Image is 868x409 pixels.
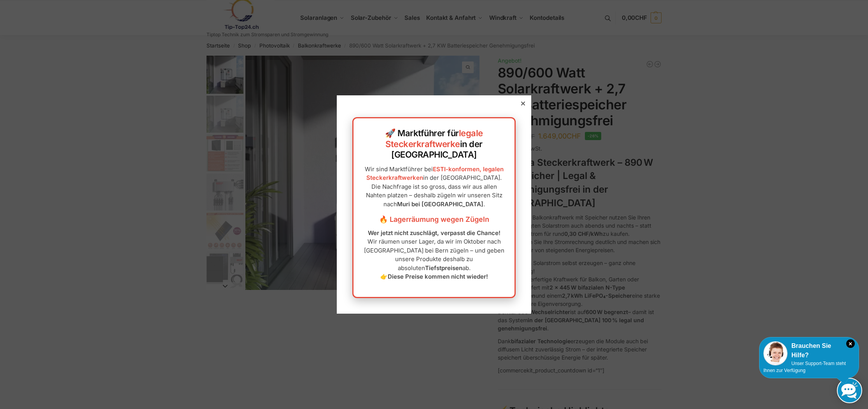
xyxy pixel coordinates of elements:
h2: 🚀 Marktführer für in der [GEOGRAPHIC_DATA] [361,128,507,160]
h3: 🔥 Lagerräumung wegen Zügeln [361,214,507,225]
strong: Diese Preise kommen nicht wieder! [388,273,488,280]
p: Wir räumen unser Lager, da wir im Oktober nach [GEOGRAPHIC_DATA] bei Bern zügeln – und geben unse... [361,229,507,281]
i: Schließen [846,339,855,348]
span: Unser Support-Team steht Ihnen zur Verfügung [763,361,846,373]
a: ESTI-konformen, legalen Steckerkraftwerken [366,165,504,182]
img: Customer service [763,341,787,365]
div: Brauchen Sie Hilfe? [763,341,855,360]
strong: Tiefstpreisen [425,264,462,272]
a: legale Steckerkraftwerke [385,128,483,149]
strong: Wer jetzt nicht zuschlägt, verpasst die Chance! [368,229,500,237]
strong: Muri bei [GEOGRAPHIC_DATA] [397,200,483,208]
p: Wir sind Marktführer bei in der [GEOGRAPHIC_DATA]. Die Nachfrage ist so gross, dass wir aus allen... [361,165,507,209]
